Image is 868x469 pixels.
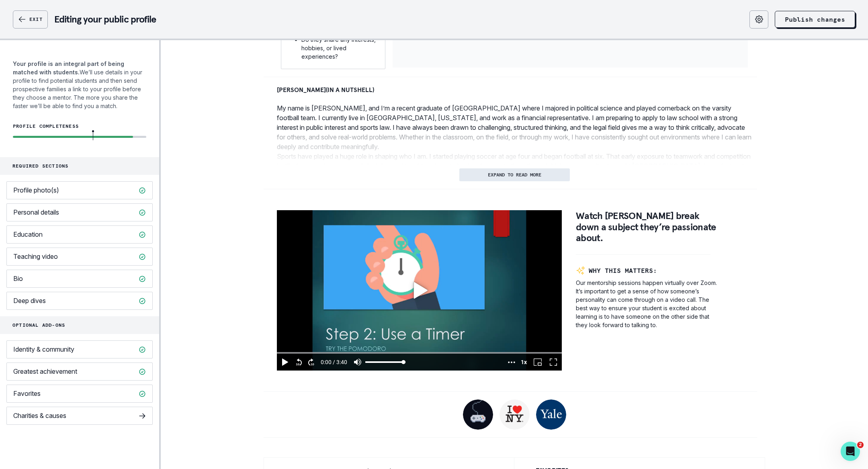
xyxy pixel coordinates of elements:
[576,210,719,244] p: Watch [PERSON_NAME] break down a subject they’re passionate about.
[536,399,566,430] img: Yale University I
[6,363,153,381] button: Greatest achievement
[13,275,23,283] p: Bio
[6,203,153,221] button: Personal details
[775,11,855,28] button: Publish changes
[13,60,124,76] span: Your profile is an integral part of being matched with students.
[277,85,374,94] p: [PERSON_NAME] (IN A NUTSHELL)
[6,181,153,199] button: Profile photo(s)
[54,14,156,24] p: Editing your public profile
[13,186,59,194] p: Profile photo(s)
[13,123,146,129] p: PROFILE COMPLETENESS
[13,368,77,375] p: Greatest achievement
[13,412,66,420] p: Charities & causes
[13,231,43,238] p: Education
[13,209,59,216] p: Personal details
[749,10,768,29] button: Visibility settings
[459,168,570,181] button: EXPAND TO READ MORE
[589,266,657,275] p: WHY THIS MATTERS:
[6,385,153,403] button: Favorites
[13,346,74,353] p: Identity & community
[277,103,752,152] p: My name is [PERSON_NAME], and I’m a recent graduate of [GEOGRAPHIC_DATA] where I majored in polit...
[6,407,153,425] button: Charities & causes
[576,279,719,329] p: Our mentorship sessions happen virtually over Zoom. It’s important to get a sense of how someone’...
[13,11,47,28] button: Exit
[463,399,493,430] img: Gamer
[500,399,530,430] img: New Yorker
[841,442,860,461] iframe: Intercom live chat
[13,253,58,260] p: Teaching video
[6,248,153,266] button: Teaching video
[13,297,46,305] p: Deep dives
[857,442,864,448] span: 2
[301,35,377,61] li: Do they share any interests, hobbies, or lived experiences?
[6,225,153,244] button: Education
[488,172,541,178] p: EXPAND TO READ MORE
[6,270,153,288] button: Bio
[6,340,153,358] button: Identity & community
[13,59,146,110] p: We’ll use details in your profile to find potential students and then send prospective families a...
[13,390,41,397] p: Favorites
[29,16,43,23] p: Exit
[6,292,153,310] button: Deep dives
